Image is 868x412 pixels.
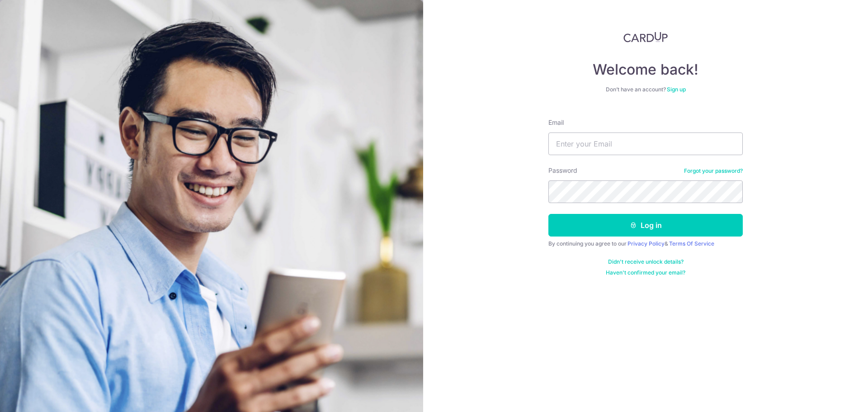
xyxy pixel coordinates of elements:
[623,32,668,43] img: CardUp Logo
[548,133,743,155] input: Enter your Email
[548,166,577,175] label: Password
[627,240,665,247] a: Privacy Policy
[667,86,686,93] a: Sign up
[548,214,743,237] button: Log in
[548,61,743,79] h4: Welcome back!
[548,118,564,127] label: Email
[608,258,684,265] a: Didn't receive unlock details?
[548,240,743,247] div: By continuing you agree to our &
[606,269,685,276] a: Haven't confirmed your email?
[548,86,743,93] div: Don’t have an account?
[669,240,714,247] a: Terms Of Service
[684,167,743,175] a: Forgot your password?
